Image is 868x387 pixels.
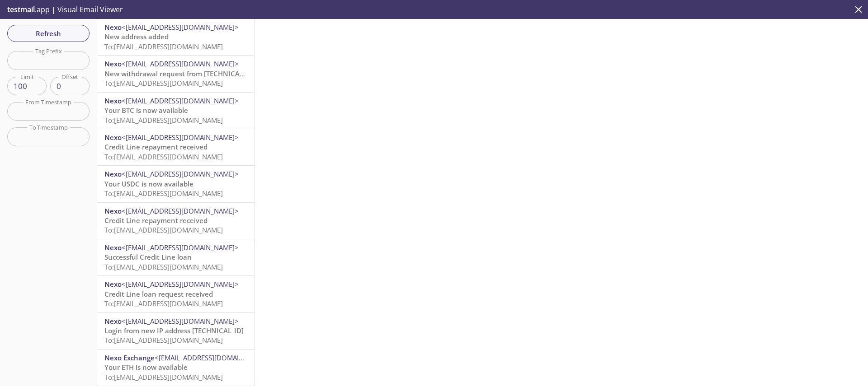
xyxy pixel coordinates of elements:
span: To: [EMAIL_ADDRESS][DOMAIN_NAME] [104,79,223,88]
span: Successful Credit Line loan [104,252,192,261]
span: To: [EMAIL_ADDRESS][DOMAIN_NAME] [104,299,223,308]
div: Nexo<[EMAIL_ADDRESS][DOMAIN_NAME]>Successful Credit Line loanTo:[EMAIL_ADDRESS][DOMAIN_NAME] [97,239,254,275]
span: Credit Line loan request received [104,289,213,298]
div: Nexo<[EMAIL_ADDRESS][DOMAIN_NAME]>New withdrawal request from [TECHNICAL_ID] - (CET)To:[EMAIL_ADD... [97,56,254,92]
span: To: [EMAIL_ADDRESS][DOMAIN_NAME] [104,189,223,198]
span: Credit Line repayment received [104,216,208,225]
span: <[EMAIL_ADDRESS][DOMAIN_NAME]> [122,243,239,252]
span: Nexo [104,243,122,252]
span: Your USDC is now available [104,179,193,188]
span: To: [EMAIL_ADDRESS][DOMAIN_NAME] [104,262,223,271]
span: Your ETH is now available [104,363,188,372]
span: Nexo [104,169,122,178]
span: <[EMAIL_ADDRESS][DOMAIN_NAME]> [122,133,239,142]
span: To: [EMAIL_ADDRESS][DOMAIN_NAME] [104,152,223,161]
span: <[EMAIL_ADDRESS][DOMAIN_NAME]> [122,23,239,32]
span: Credit Line repayment received [104,142,208,151]
div: Nexo Exchange<[EMAIL_ADDRESS][DOMAIN_NAME]>Your ETH is now availableTo:[EMAIL_ADDRESS][DOMAIN_NAME] [97,350,254,386]
span: Nexo [104,96,122,105]
div: Nexo<[EMAIL_ADDRESS][DOMAIN_NAME]>New address addedTo:[EMAIL_ADDRESS][DOMAIN_NAME] [97,19,254,55]
span: To: [EMAIL_ADDRESS][DOMAIN_NAME] [104,42,223,51]
span: Nexo [104,280,122,289]
button: Refresh [7,25,90,42]
span: testmail [7,5,35,14]
span: <[EMAIL_ADDRESS][DOMAIN_NAME]> [155,353,272,362]
span: <[EMAIL_ADDRESS][DOMAIN_NAME]> [122,280,239,289]
div: Nexo<[EMAIL_ADDRESS][DOMAIN_NAME]>Your USDC is now availableTo:[EMAIL_ADDRESS][DOMAIN_NAME] [97,166,254,202]
span: Nexo [104,317,122,326]
div: Nexo<[EMAIL_ADDRESS][DOMAIN_NAME]>Credit Line repayment receivedTo:[EMAIL_ADDRESS][DOMAIN_NAME] [97,203,254,239]
span: To: [EMAIL_ADDRESS][DOMAIN_NAME] [104,373,223,382]
span: Refresh [14,28,82,39]
span: To: [EMAIL_ADDRESS][DOMAIN_NAME] [104,116,223,125]
span: To: [EMAIL_ADDRESS][DOMAIN_NAME] [104,225,223,234]
span: Nexo [104,23,122,32]
span: Nexo Exchange [104,353,155,362]
div: Nexo<[EMAIL_ADDRESS][DOMAIN_NAME]>Credit Line repayment receivedTo:[EMAIL_ADDRESS][DOMAIN_NAME] [97,129,254,165]
div: Nexo<[EMAIL_ADDRESS][DOMAIN_NAME]>Your BTC is now availableTo:[EMAIL_ADDRESS][DOMAIN_NAME] [97,93,254,129]
div: Nexo<[EMAIL_ADDRESS][DOMAIN_NAME]>Login from new IP address [TECHNICAL_ID]To:[EMAIL_ADDRESS][DOMA... [97,313,254,349]
span: <[EMAIL_ADDRESS][DOMAIN_NAME]> [122,169,239,178]
span: <[EMAIL_ADDRESS][DOMAIN_NAME]> [122,317,239,326]
span: Nexo [104,206,122,215]
div: Nexo<[EMAIL_ADDRESS][DOMAIN_NAME]>Credit Line loan request receivedTo:[EMAIL_ADDRESS][DOMAIN_NAME] [97,276,254,312]
span: To: [EMAIL_ADDRESS][DOMAIN_NAME] [104,336,223,345]
span: <[EMAIL_ADDRESS][DOMAIN_NAME]> [122,59,239,68]
span: <[EMAIL_ADDRESS][DOMAIN_NAME]> [122,96,239,105]
span: <[EMAIL_ADDRESS][DOMAIN_NAME]> [122,206,239,215]
span: New address added [104,32,169,41]
span: Nexo [104,133,122,142]
span: New withdrawal request from [TECHNICAL_ID] - (CET) [104,69,278,78]
span: Login from new IP address [TECHNICAL_ID] [104,326,244,335]
span: Nexo [104,59,122,68]
span: Your BTC is now available [104,106,188,115]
